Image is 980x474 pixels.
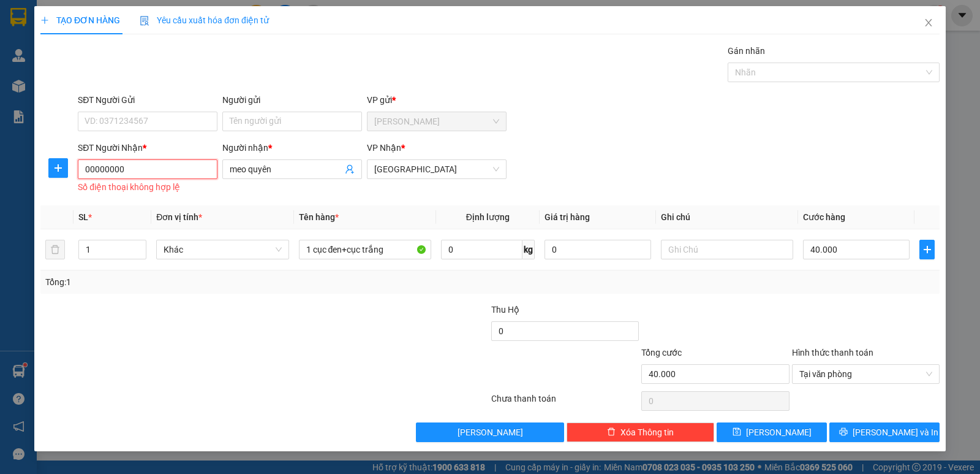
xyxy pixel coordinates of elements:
[567,422,714,442] button: deleteXóa Thông tin
[803,212,845,222] span: Cước hàng
[607,427,616,437] span: delete
[416,422,563,442] button: [PERSON_NAME]
[140,15,269,25] span: Yêu cầu xuất hóa đơn điện tử
[48,158,68,178] button: plus
[661,240,793,259] input: Ghi Chú
[78,180,217,194] div: Số điện thoại không hợp lệ
[78,212,88,222] span: SL
[911,6,946,40] button: Close
[374,160,499,178] span: Sài Gòn
[374,112,499,131] span: Phan Rang
[40,16,49,25] span: plus
[367,93,507,107] div: VP gửi
[40,15,120,25] span: TẠO ĐƠN HÀNG
[78,93,217,107] div: SĐT Người Gửi
[924,18,933,28] span: close
[545,212,590,222] span: Giá trị hàng
[49,163,67,173] span: plus
[641,348,682,357] span: Tổng cước
[45,275,379,289] div: Tổng: 1
[345,164,355,174] span: user-add
[222,141,362,155] div: Người nhận
[620,426,674,439] span: Xóa Thông tin
[829,422,940,442] button: printer[PERSON_NAME] và In
[656,205,798,229] th: Ghi chú
[728,46,765,56] label: Gán nhãn
[545,240,651,259] input: 0
[367,143,401,153] span: VP Nhận
[792,348,873,357] label: Hình thức thanh toán
[466,212,510,222] span: Định lượng
[853,426,938,439] span: [PERSON_NAME] và In
[839,427,848,437] span: printer
[919,240,935,259] button: plus
[299,212,339,222] span: Tên hàng
[45,240,65,259] button: delete
[458,426,523,439] span: [PERSON_NAME]
[746,426,812,439] span: [PERSON_NAME]
[522,240,535,259] span: kg
[299,240,431,259] input: VD: Bàn, Ghế
[164,240,281,259] span: Khác
[717,422,827,442] button: save[PERSON_NAME]
[490,392,640,413] div: Chưa thanh toán
[140,16,149,26] img: icon
[78,141,217,155] div: SĐT Người Nhận
[491,305,519,315] span: Thu Hộ
[222,93,362,107] div: Người gửi
[733,427,741,437] span: save
[920,245,934,254] span: plus
[799,365,932,383] span: Tại văn phòng
[156,212,202,222] span: Đơn vị tính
